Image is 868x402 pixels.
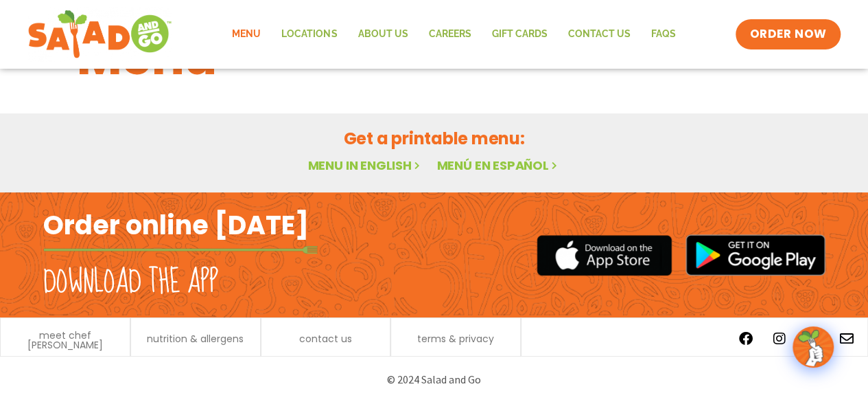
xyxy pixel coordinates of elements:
[736,19,840,49] a: ORDER NOW
[43,208,309,242] h2: Order online [DATE]
[8,331,123,350] a: meet chef [PERSON_NAME]
[222,19,271,50] a: Menu
[27,7,172,62] img: new-SAG-logo-768×292
[537,233,672,278] img: appstore
[794,328,832,366] img: wpChatIcon
[307,157,423,174] a: Menu in English
[147,334,244,344] a: nutrition & allergens
[43,263,218,302] h2: Download the app
[43,246,318,254] img: fork
[222,19,685,50] nav: Menu
[77,126,792,150] h2: Get a printable menu:
[418,19,481,50] a: Careers
[299,334,352,344] a: contact us
[436,157,560,174] a: Menú en español
[640,19,685,50] a: FAQs
[271,19,347,50] a: Locations
[749,26,826,43] span: ORDER NOW
[347,19,418,50] a: About Us
[50,370,819,389] p: © 2024 Salad and Go
[417,334,494,344] a: terms & privacy
[481,19,557,50] a: GIFT CARDS
[685,234,825,276] img: google_play
[557,19,640,50] a: Contact Us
